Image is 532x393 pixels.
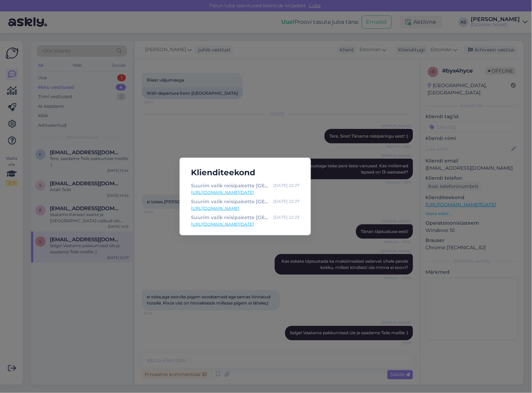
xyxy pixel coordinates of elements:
[273,214,300,221] div: [DATE] 22:23
[273,198,300,205] div: [DATE] 22:27
[191,189,300,196] a: [URL][DOMAIN_NAME][DATE]
[191,205,300,212] a: [URL][DOMAIN_NAME]
[185,166,305,179] h5: Klienditeekond
[191,221,300,227] a: [URL][DOMAIN_NAME][DATE]
[191,182,270,189] div: Suurim valik reisipakette [GEOGRAPHIC_DATA] | Tuusik
[273,182,300,189] div: [DATE] 22:27
[191,198,270,205] div: Suurim valik reisipakette [GEOGRAPHIC_DATA] | Tuusik
[191,214,270,221] div: Suurim valik reisipakette [GEOGRAPHIC_DATA] | Tuusik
